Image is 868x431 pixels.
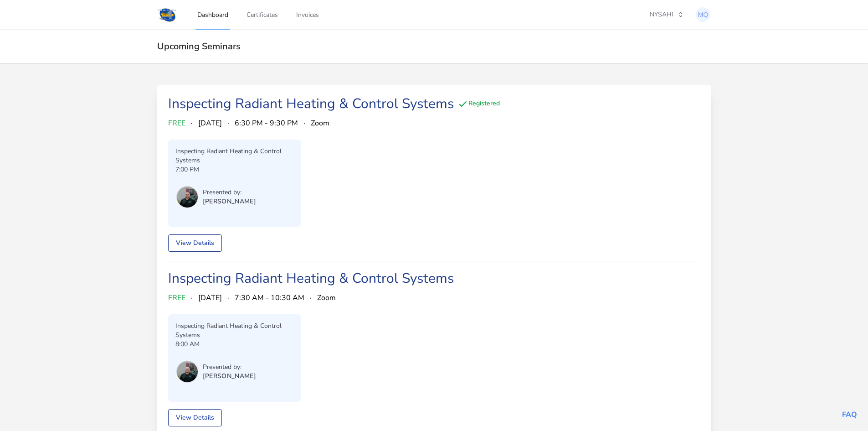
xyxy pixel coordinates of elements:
span: · [303,118,305,129]
button: User menu [175,185,199,209]
p: [PERSON_NAME] [203,197,257,206]
p: 7:00 PM [175,165,294,174]
p: 8:00 AM [175,340,294,349]
span: [DATE] [198,292,222,303]
button: NYSAHI [644,7,689,22]
span: · [310,292,312,303]
span: [DATE] [198,118,222,129]
p: [PERSON_NAME] [203,372,257,381]
a: View Details [168,409,222,426]
span: · [191,292,193,303]
img: Chris Long [176,361,198,383]
span: · [191,118,193,129]
img: Logo [157,6,178,23]
p: Presented by: [203,188,257,197]
img: Michael Quinn [696,7,710,22]
span: 6:30 PM - 9:30 PM [235,118,298,129]
a: Inspecting Radiant Heating & Control Systems [168,269,454,288]
button: User menu [175,360,199,384]
p: Inspecting Radiant Heating & Control Systems [175,322,294,340]
a: Inspecting Radiant Heating & Control Systems [168,94,454,113]
div: Registered [457,99,500,109]
span: Zoom [317,292,336,303]
img: Chris Long [176,186,198,208]
span: · [227,292,229,303]
a: FAQ [842,410,857,420]
span: · [227,118,229,129]
span: FREE [168,118,185,129]
a: View Details [168,234,222,252]
span: Zoom [311,118,329,129]
p: Presented by: [203,363,257,372]
span: FREE [168,292,185,303]
h2: Upcoming Seminars [157,41,711,52]
span: 7:30 AM - 10:30 AM [235,292,304,303]
p: Inspecting Radiant Heating & Control Systems [175,147,294,165]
